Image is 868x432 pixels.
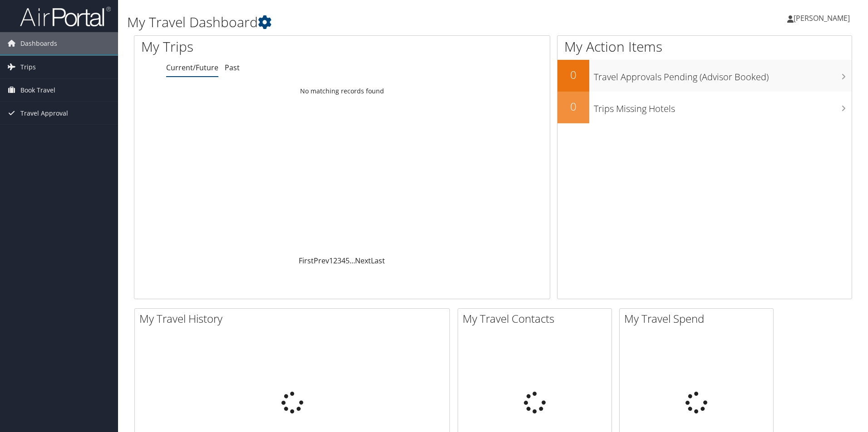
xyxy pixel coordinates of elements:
[166,63,218,73] a: Current/Future
[333,256,337,266] a: 2
[594,98,852,115] h3: Trips Missing Hotels
[557,99,589,114] h2: 0
[134,83,550,99] td: No matching records found
[557,60,852,92] a: 0Travel Approvals Pending (Advisor Booked)
[127,13,615,32] h1: My Travel Dashboard
[314,256,329,266] a: Prev
[557,37,852,56] h1: My Action Items
[594,66,852,83] h3: Travel Approvals Pending (Advisor Booked)
[20,32,57,55] span: Dashboards
[624,311,773,326] h2: My Travel Spend
[341,256,345,266] a: 4
[794,13,850,23] span: [PERSON_NAME]
[20,6,111,27] img: airportal-logo.png
[371,256,385,266] a: Last
[345,256,350,266] a: 5
[225,63,240,73] a: Past
[139,311,449,326] h2: My Travel History
[787,5,859,32] a: [PERSON_NAME]
[337,256,341,266] a: 3
[355,256,371,266] a: Next
[20,79,55,102] span: Book Travel
[20,56,36,78] span: Trips
[141,37,370,56] h1: My Trips
[557,67,589,83] h2: 0
[350,256,355,266] span: …
[329,256,333,266] a: 1
[557,92,852,123] a: 0Trips Missing Hotels
[463,311,612,326] h2: My Travel Contacts
[299,256,314,266] a: First
[20,102,68,125] span: Travel Approval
